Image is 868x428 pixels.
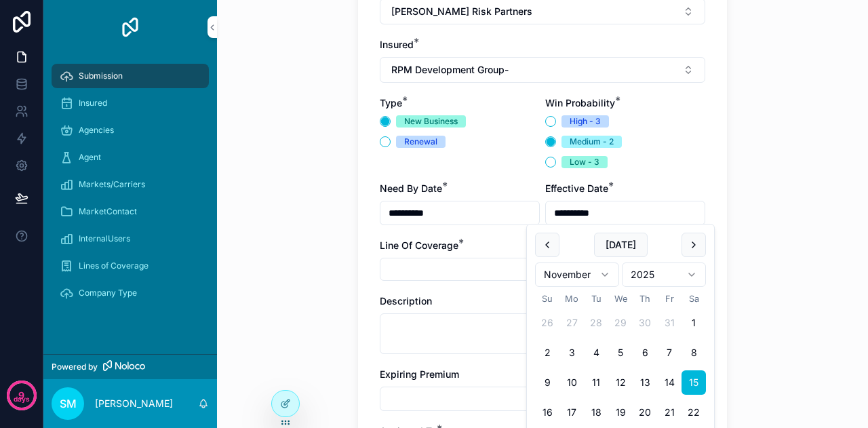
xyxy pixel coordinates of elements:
[79,179,145,190] span: Markets/Carriers
[79,206,137,217] span: MarketContact
[545,97,615,109] span: Win Probability
[380,295,432,307] span: Description
[79,233,130,244] span: InternalUsers
[608,341,633,365] button: Wednesday, November 5th, 2025
[584,370,608,395] button: Tuesday, November 11th, 2025
[608,400,633,425] button: Wednesday, November 19th, 2025
[79,125,114,136] span: Agencies
[391,63,509,77] span: RPM Development Group-
[380,39,414,50] span: Insured
[608,370,633,395] button: Wednesday, November 12th, 2025
[657,311,682,335] button: Friday, October 31st, 2025
[535,292,559,305] th: Sunday
[79,152,101,163] span: Agent
[79,98,107,109] span: Insured
[584,292,608,305] th: Tuesday
[52,362,98,372] span: Powered by
[52,118,209,142] a: Agencies
[380,97,402,109] span: Type
[535,400,559,425] button: Sunday, November 16th, 2025
[682,311,706,335] button: Saturday, November 1st, 2025
[570,156,599,168] div: Low - 3
[380,368,459,380] span: Expiring Premium
[682,400,706,425] button: Saturday, November 22nd, 2025
[52,281,209,305] a: Company Type
[14,394,30,405] p: days
[380,258,705,281] button: Select Button
[633,311,657,335] button: Thursday, October 30th, 2025
[391,5,532,18] span: [PERSON_NAME] Risk Partners
[608,292,633,305] th: Wednesday
[633,292,657,305] th: Thursday
[95,397,173,410] p: [PERSON_NAME]
[657,370,682,395] button: Friday, November 14th, 2025
[594,233,648,257] button: [DATE]
[43,354,217,379] a: Powered by
[633,400,657,425] button: Thursday, November 20th, 2025
[79,260,149,271] span: Lines of Coverage
[682,341,706,365] button: Saturday, November 8th, 2025
[535,311,559,335] button: Sunday, October 26th, 2025
[404,115,458,128] div: New Business
[52,199,209,224] a: MarketContact
[18,389,24,402] p: 9
[559,311,584,335] button: Monday, October 27th, 2025
[657,341,682,365] button: Friday, November 7th, 2025
[545,182,608,194] span: Effective Date
[570,115,601,128] div: High - 3
[52,145,209,170] a: Agent
[43,54,217,323] div: scrollable content
[52,254,209,278] a: Lines of Coverage
[535,341,559,365] button: Sunday, November 2nd, 2025
[657,292,682,305] th: Friday
[584,341,608,365] button: Tuesday, November 4th, 2025
[633,370,657,395] button: Thursday, November 13th, 2025
[52,64,209,88] a: Submission
[52,172,209,197] a: Markets/Carriers
[559,341,584,365] button: Monday, November 3rd, 2025
[119,16,141,38] img: App logo
[570,136,614,148] div: Medium - 2
[535,370,559,395] button: Sunday, November 9th, 2025
[584,311,608,335] button: Tuesday, October 28th, 2025
[633,341,657,365] button: Thursday, November 6th, 2025
[559,292,584,305] th: Monday
[608,311,633,335] button: Wednesday, October 29th, 2025
[657,400,682,425] button: Friday, November 21st, 2025
[380,182,442,194] span: Need By Date
[79,288,137,298] span: Company Type
[60,395,77,412] span: SM
[559,370,584,395] button: Monday, November 10th, 2025
[584,400,608,425] button: Tuesday, November 18th, 2025
[404,136,437,148] div: Renewal
[682,370,706,395] button: Saturday, November 15th, 2025, selected
[52,227,209,251] a: InternalUsers
[682,292,706,305] th: Saturday
[380,57,705,83] button: Select Button
[79,71,123,81] span: Submission
[52,91,209,115] a: Insured
[380,239,458,251] span: Line Of Coverage
[559,400,584,425] button: Monday, November 17th, 2025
